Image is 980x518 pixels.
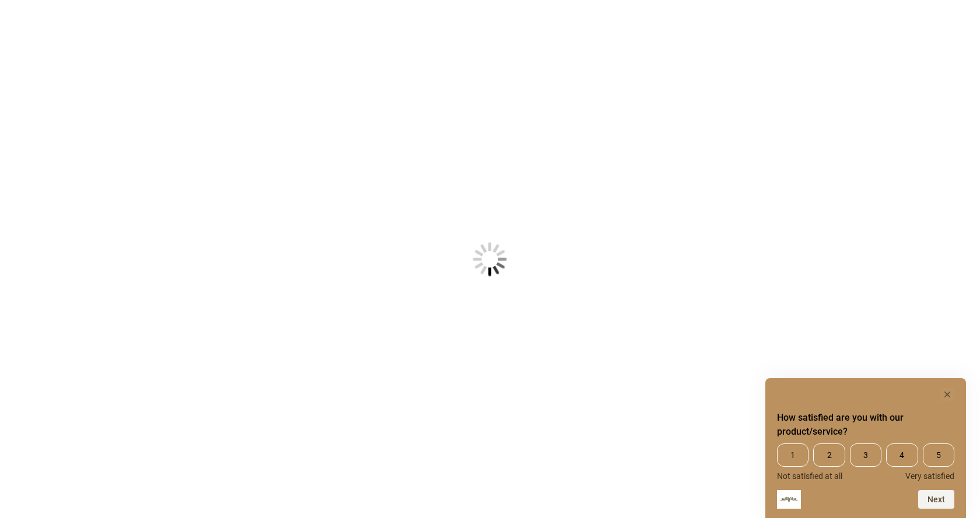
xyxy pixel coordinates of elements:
[886,443,918,467] span: 4
[918,490,954,509] button: Next question
[777,443,954,481] div: How satisfied are you with our product/service? Select an option from 1 to 5, with 1 being Not sa...
[777,387,954,509] div: How satisfied are you with our product/service? Select an option from 1 to 5, with 1 being Not sa...
[777,411,954,439] h2: How satisfied are you with our product/service? Select an option from 1 to 5, with 1 being Not sa...
[905,471,954,481] span: Very satisfied
[415,185,565,334] img: Loading
[813,443,845,467] span: 2
[850,443,881,467] span: 3
[923,443,954,467] span: 5
[777,443,808,467] span: 1
[940,387,954,401] button: Hide survey
[777,471,842,481] span: Not satisfied at all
